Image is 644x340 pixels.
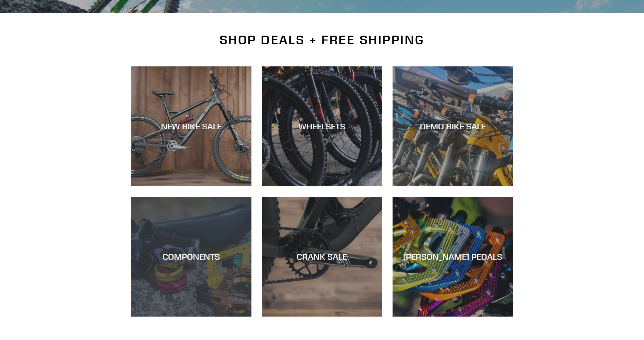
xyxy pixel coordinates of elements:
[393,121,513,131] div: DEMO BIKE SALE
[262,121,382,131] div: WHEELSETS
[393,252,513,262] div: [PERSON_NAME] PEDALS
[262,197,382,317] a: CRANK SALE
[131,32,513,47] h2: SHOP DEALS + FREE SHIPPING
[131,121,251,131] div: NEW BIKE SALE
[393,66,513,186] a: DEMO BIKE SALE
[131,252,251,262] div: COMPONENTS
[262,66,382,186] a: WHEELSETS
[131,197,251,317] a: COMPONENTS
[393,197,513,317] a: [PERSON_NAME] PEDALS
[262,252,382,262] div: CRANK SALE
[131,66,251,186] a: NEW BIKE SALE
